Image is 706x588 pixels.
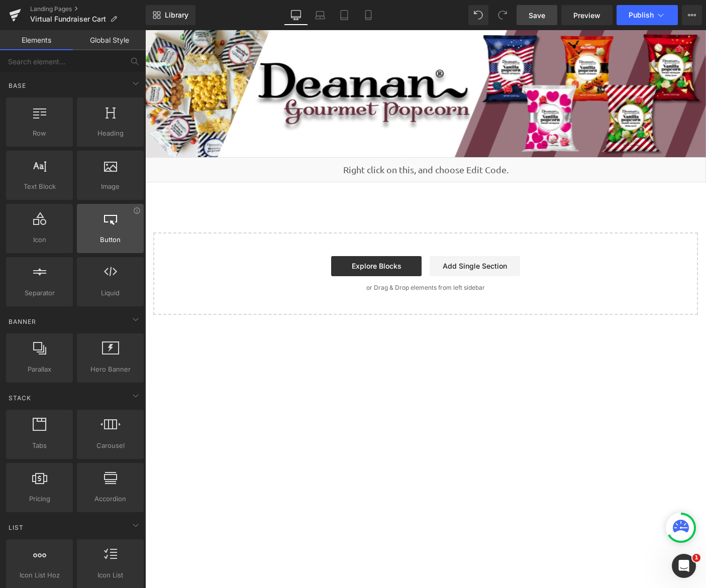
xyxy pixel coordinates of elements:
[80,494,141,504] span: Accordion
[9,181,70,192] span: Text Block
[146,5,195,25] a: New Library
[133,207,141,214] div: View Information
[468,5,488,25] button: Undo
[8,523,25,532] span: List
[73,30,146,50] a: Global Style
[9,234,70,245] span: Icon
[617,5,678,25] button: Publish
[492,5,513,25] button: Redo
[284,226,375,246] a: Add Single Section
[284,5,308,25] a: Desktop
[529,10,545,21] span: Save
[356,5,380,25] a: Mobile
[682,5,702,25] button: More
[80,234,141,245] span: Button
[629,11,654,19] span: Publish
[692,554,700,562] span: 1
[80,440,141,451] span: Carousel
[8,81,27,90] span: Base
[80,128,141,139] span: Heading
[9,440,70,451] span: Tabs
[80,570,141,580] span: Icon List
[30,5,146,13] a: Landing Pages
[8,317,37,326] span: Banner
[9,494,70,504] span: Pricing
[332,5,356,25] a: Tablet
[8,393,32,403] span: Stack
[80,364,141,375] span: Hero Banner
[80,288,141,298] span: Liquid
[9,364,70,375] span: Parallax
[9,570,70,580] span: Icon List Hoz
[561,5,613,25] a: Preview
[30,15,106,23] span: Virtual Fundraiser Cart
[9,288,70,298] span: Separator
[672,554,696,578] iframe: Intercom live chat
[308,5,332,25] a: Laptop
[9,128,70,139] span: Row
[573,10,600,21] span: Preview
[24,254,537,261] p: or Drag & Drop elements from left sidebar
[80,181,141,192] span: Image
[165,11,188,20] span: Library
[186,226,276,246] a: Explore Blocks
